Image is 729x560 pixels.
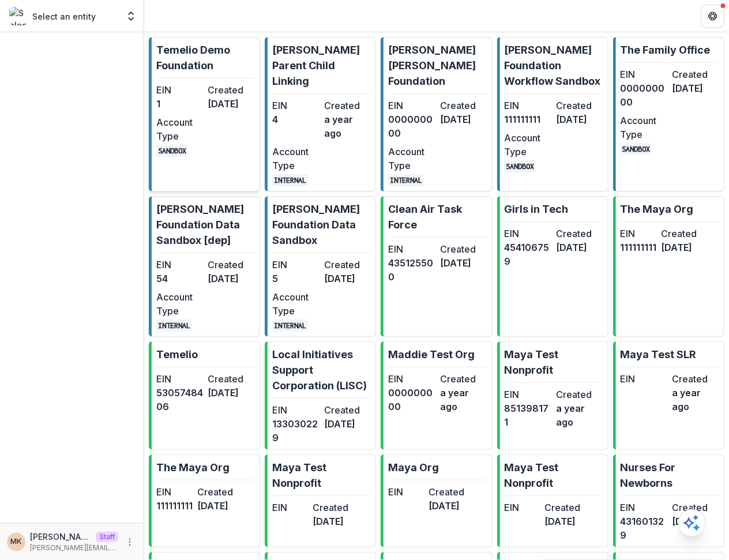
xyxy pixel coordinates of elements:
[621,227,657,240] dt: EIN
[613,454,724,547] a: Nurses For NewbornsEIN431601329Created[DATE]
[381,341,492,450] a: Maddie Test OrgEIN000000000Createda year ago
[197,499,234,513] dd: [DATE]
[621,240,657,254] dd: 111111111
[701,5,724,28] button: Get Help
[265,341,376,450] a: Local Initiatives Support Corporation (LISC)EIN133030229Created[DATE]
[662,240,698,254] dd: [DATE]
[156,42,255,73] p: Temelio Demo Foundation
[672,81,719,95] dd: [DATE]
[613,196,724,337] a: The Maya OrgEIN111111111Created[DATE]
[272,460,371,491] p: Maya Test Nonprofit
[11,538,22,546] div: Maya Kuppermann
[672,67,719,81] dt: Created
[621,114,668,141] dt: Account Type
[497,454,608,547] a: Maya Test NonprofitEINCreated[DATE]
[324,258,371,272] dt: Created
[388,386,435,414] dd: 000000000
[208,372,255,386] dt: Created
[388,256,435,284] dd: 435125500
[96,532,118,542] p: Staff
[505,131,552,159] dt: Account Type
[672,386,719,414] dd: a year ago
[156,347,198,362] p: Temelio
[388,145,435,172] dt: Account Type
[440,99,487,112] dt: Created
[621,460,719,491] p: Nurses For Newborns
[30,543,118,553] p: [PERSON_NAME][EMAIL_ADDRESS][DOMAIN_NAME]
[149,341,260,450] a: TemelioEIN5305748406Created[DATE]
[272,112,320,126] dd: 4
[556,401,603,429] dd: a year ago
[505,42,603,89] p: [PERSON_NAME] Foundation Workflow Sandbox
[429,499,464,513] dd: [DATE]
[324,112,371,140] dd: a year ago
[156,272,204,285] dd: 54
[545,514,581,528] dd: [DATE]
[621,201,694,217] p: The Maya Org
[497,341,608,450] a: Maya Test NonprofitEIN851398171Createda year ago
[505,201,569,217] p: Girls in Tech
[208,83,255,97] dt: Created
[156,83,204,97] dt: EIN
[381,196,492,337] a: Clean Air Task ForceEIN435125500Created[DATE]
[324,99,371,112] dt: Created
[621,514,668,542] dd: 431601329
[440,256,487,270] dd: [DATE]
[440,372,487,386] dt: Created
[156,201,255,248] p: [PERSON_NAME] Foundation Data Sandbox [dep]
[388,99,435,112] dt: EIN
[324,403,371,417] dt: Created
[613,37,724,191] a: The Family OfficeEIN000000000Created[DATE]Account TypeSANDBOX
[265,37,376,191] a: [PERSON_NAME] Parent Child LinkingEIN4Createda year agoAccount TypeINTERNAL
[388,242,435,256] dt: EIN
[272,174,308,186] code: INTERNAL
[505,501,540,514] dt: EIN
[440,386,487,414] dd: a year ago
[156,290,204,318] dt: Account Type
[156,258,204,272] dt: EIN
[123,5,139,28] button: Open entity switcher
[272,42,371,89] p: [PERSON_NAME] Parent Child Linking
[621,143,652,155] code: SANDBOX
[265,196,376,337] a: [PERSON_NAME] Foundation Data SandboxEIN5Created[DATE]Account TypeINTERNAL
[556,388,603,401] dt: Created
[272,501,308,514] dt: EIN
[388,460,439,475] p: Maya Org
[388,201,487,232] p: Clean Air Task Force
[505,460,603,491] p: Maya Test Nonprofit
[505,227,552,240] dt: EIN
[156,97,204,111] dd: 1
[621,347,697,362] p: Maya Test SLR
[505,160,536,172] code: SANDBOX
[505,388,552,401] dt: EIN
[621,67,668,81] dt: EIN
[313,501,348,514] dt: Created
[208,97,255,111] dd: [DATE]
[156,145,188,157] code: SANDBOX
[497,37,608,191] a: [PERSON_NAME] Foundation Workflow SandboxEIN111111111Created[DATE]Account TypeSANDBOX
[388,372,435,386] dt: EIN
[556,112,603,126] dd: [DATE]
[272,403,320,417] dt: EIN
[672,372,719,386] dt: Created
[497,196,608,337] a: Girls in TechEIN454106759Created[DATE]
[272,272,320,285] dd: 5
[381,454,492,547] a: Maya OrgEINCreated[DATE]
[32,10,96,22] p: Select an entity
[208,258,255,272] dt: Created
[30,531,91,543] p: [PERSON_NAME]
[440,112,487,126] dd: [DATE]
[388,112,435,140] dd: 000000000
[149,196,260,337] a: [PERSON_NAME] Foundation Data Sandbox [dep]EIN54Created[DATE]Account TypeINTERNAL
[672,501,719,514] dt: Created
[272,290,320,318] dt: Account Type
[505,99,552,112] dt: EIN
[505,347,603,378] p: Maya Test Nonprofit
[381,37,492,191] a: [PERSON_NAME] [PERSON_NAME] FoundationEIN000000000Created[DATE]Account TypeINTERNAL
[197,485,234,499] dt: Created
[388,347,475,362] p: Maddie Test Org
[156,499,193,513] dd: 111111111
[678,509,706,537] button: Open AI Assistant
[149,454,260,547] a: The Maya OrgEIN111111111Created[DATE]
[272,417,320,445] dd: 133030229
